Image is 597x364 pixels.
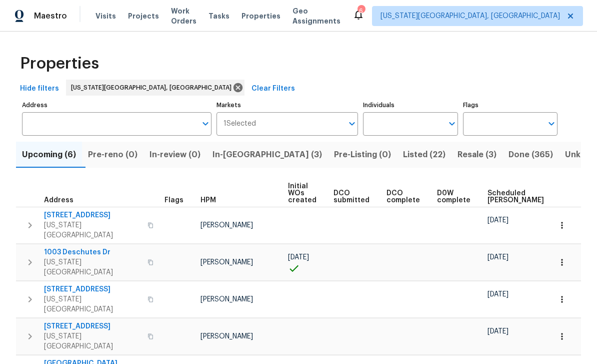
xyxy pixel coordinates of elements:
button: Open [544,117,558,131]
span: [DATE] [487,254,508,261]
span: 1 Selected [223,120,256,128]
label: Flags [463,102,557,108]
label: Individuals [363,102,457,108]
span: DCO submitted [333,190,369,204]
span: Done (365) [508,148,553,162]
span: Pre-reno (0) [88,148,137,162]
span: Tasks [208,13,229,20]
span: In-review (0) [149,148,200,162]
label: Markets [216,102,358,108]
button: Open [345,117,359,131]
span: [US_STATE][GEOGRAPHIC_DATA] [44,257,141,277]
span: [US_STATE][GEOGRAPHIC_DATA] [44,331,141,351]
span: [DATE] [487,291,508,298]
span: Listed (22) [403,148,445,162]
span: Initial WOs created [288,183,316,204]
button: Open [198,117,212,131]
button: Open [445,117,459,131]
span: Visits [95,11,116,21]
span: [DATE] [487,328,508,335]
span: Pre-Listing (0) [334,148,391,162]
div: [US_STATE][GEOGRAPHIC_DATA], [GEOGRAPHIC_DATA] [66,80,244,96]
label: Address [22,102,211,108]
span: HPM [200,197,216,204]
span: Work Orders [171,6,196,26]
button: Clear Filters [247,80,299,98]
span: [STREET_ADDRESS] [44,210,141,220]
button: Hide filters [16,80,63,98]
span: Maestro [34,11,67,21]
span: Geo Assignments [292,6,340,26]
span: [US_STATE][GEOGRAPHIC_DATA] [44,294,141,314]
span: [DATE] [288,254,309,261]
span: D0W complete [437,190,470,204]
span: DCO complete [386,190,420,204]
span: Projects [128,11,159,21]
span: Scheduled [PERSON_NAME] [487,190,544,204]
span: 1003 Deschutes Dr [44,247,141,257]
span: Properties [241,11,280,21]
span: [STREET_ADDRESS] [44,321,141,331]
span: Upcoming (6) [22,148,76,162]
span: [US_STATE][GEOGRAPHIC_DATA], [GEOGRAPHIC_DATA] [380,11,560,21]
span: In-[GEOGRAPHIC_DATA] (3) [212,148,322,162]
span: [US_STATE][GEOGRAPHIC_DATA] [44,220,141,240]
span: Resale (3) [457,148,496,162]
span: [STREET_ADDRESS] [44,284,141,294]
span: Hide filters [20,83,59,95]
span: [PERSON_NAME] [200,333,253,340]
span: Flags [164,197,183,204]
span: [PERSON_NAME] [200,259,253,266]
div: 6 [357,6,364,16]
span: [PERSON_NAME] [200,222,253,229]
span: [US_STATE][GEOGRAPHIC_DATA], [GEOGRAPHIC_DATA] [71,83,235,93]
span: [PERSON_NAME] [200,296,253,303]
span: Properties [20,59,99,69]
span: [DATE] [487,217,508,224]
span: Clear Filters [251,83,295,95]
span: Address [44,197,73,204]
